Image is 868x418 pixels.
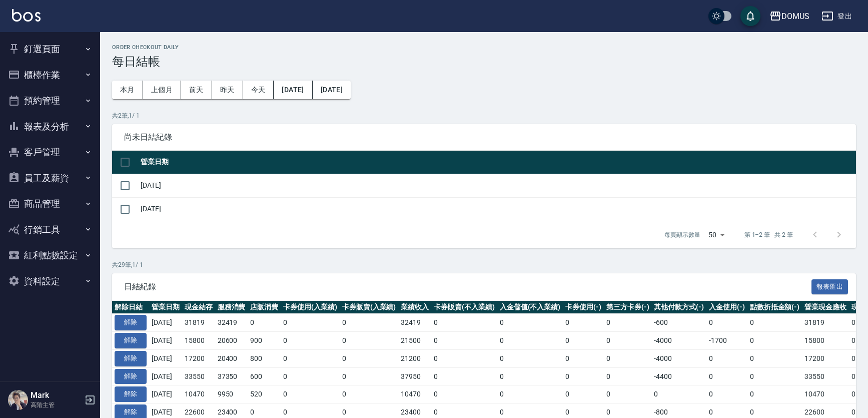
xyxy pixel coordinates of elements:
th: 點數折抵金額(-) [747,301,802,314]
th: 營業現金應收 [802,301,849,314]
td: 32419 [215,314,248,332]
td: 0 [431,349,497,367]
td: 0 [563,332,604,350]
td: 0 [563,385,604,403]
td: 0 [706,314,747,332]
td: 0 [604,349,652,367]
td: 0 [497,332,563,350]
td: 9950 [215,385,248,403]
span: 日結紀錄 [124,282,811,292]
td: 10470 [802,385,849,403]
img: Logo [12,9,41,22]
td: 0 [340,349,399,367]
td: [DATE] [149,314,182,332]
td: 33550 [802,367,849,385]
button: 紅利點數設定 [4,242,96,268]
th: 卡券販賣(入業績) [340,301,399,314]
td: 0 [563,349,604,367]
button: 員工及薪資 [4,165,96,191]
button: 櫃檯作業 [4,62,96,88]
a: 報表匯出 [811,281,848,291]
td: 0 [651,385,706,403]
td: 0 [747,314,802,332]
td: -4400 [651,367,706,385]
td: [DATE] [149,367,182,385]
td: [DATE] [149,349,182,367]
button: 上個月 [143,81,181,99]
td: 0 [281,314,340,332]
td: 17200 [802,349,849,367]
td: 0 [563,314,604,332]
td: [DATE] [149,385,182,403]
td: 0 [747,349,802,367]
td: 10470 [182,385,215,403]
p: 高階主管 [31,400,82,409]
th: 解除日結 [112,301,149,314]
td: [DATE] [138,197,856,221]
button: save [740,6,760,26]
td: 0 [604,385,652,403]
td: 900 [248,332,281,350]
button: 解除 [115,333,147,348]
span: 尚未日結紀錄 [124,132,844,142]
td: 20600 [215,332,248,350]
td: 10470 [398,385,431,403]
th: 卡券販賣(不入業績) [431,301,497,314]
td: 520 [248,385,281,403]
button: 行銷工具 [4,217,96,243]
td: 0 [431,332,497,350]
td: 0 [706,385,747,403]
td: 15800 [182,332,215,350]
h5: Mark [31,390,82,400]
button: 本月 [112,81,143,99]
td: 0 [340,367,399,385]
p: 每頁顯示數量 [664,230,700,239]
td: 0 [747,367,802,385]
td: 32419 [398,314,431,332]
th: 其他付款方式(-) [651,301,706,314]
td: -4000 [651,332,706,350]
td: 31819 [182,314,215,332]
td: 0 [281,385,340,403]
th: 卡券使用(-) [563,301,604,314]
td: -4000 [651,349,706,367]
td: 0 [431,314,497,332]
button: 報表匯出 [811,279,848,295]
p: 共 29 筆, 1 / 1 [112,260,856,269]
button: 登出 [817,7,856,26]
div: 50 [704,221,728,248]
th: 營業日期 [149,301,182,314]
button: 釘選頁面 [4,36,96,62]
td: 20400 [215,349,248,367]
button: 今天 [243,81,274,99]
th: 第三方卡券(-) [604,301,652,314]
button: 解除 [115,386,147,402]
th: 卡券使用(入業績) [281,301,340,314]
div: DOMUS [781,10,809,23]
p: 第 1–2 筆 共 2 筆 [744,230,793,239]
td: 37350 [215,367,248,385]
td: 17200 [182,349,215,367]
td: 0 [747,332,802,350]
td: 0 [340,332,399,350]
td: 0 [604,314,652,332]
td: -1700 [706,332,747,350]
button: DOMUS [765,6,813,27]
td: 0 [747,385,802,403]
td: 0 [604,332,652,350]
button: 資料設定 [4,268,96,294]
th: 入金儲值(不入業績) [497,301,563,314]
td: 15800 [802,332,849,350]
button: 前天 [181,81,212,99]
td: 800 [248,349,281,367]
button: 預約管理 [4,88,96,114]
td: 0 [497,367,563,385]
td: 0 [340,385,399,403]
td: 0 [281,332,340,350]
td: 0 [497,349,563,367]
td: 37950 [398,367,431,385]
td: 0 [281,349,340,367]
td: 0 [431,385,497,403]
td: 0 [248,314,281,332]
button: 昨天 [212,81,243,99]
